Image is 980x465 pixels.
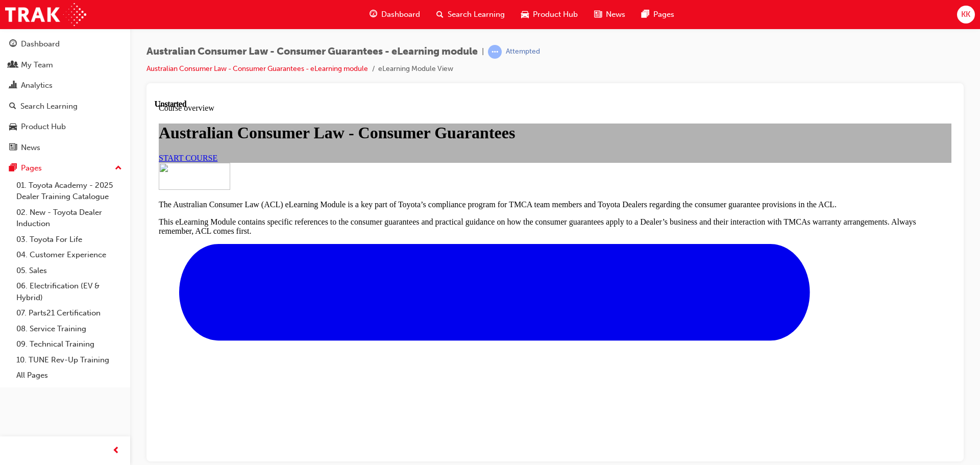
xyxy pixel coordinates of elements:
img: Trak [5,3,86,26]
h1: Australian Consumer Law - Consumer Guarantees [4,24,797,43]
div: Search Learning [20,101,78,112]
span: Australian Consumer Law - Consumer Guarantees - eLearning module [146,46,478,58]
a: Analytics [4,76,126,95]
a: guage-iconDashboard [361,4,428,25]
a: 09. Technical Training [12,336,126,352]
span: car-icon [9,123,17,132]
p: The Australian Consumer Law (ACL) eLearning Module is a key part of Toyota’s compliance program f... [4,101,797,110]
span: Search Learning [448,9,505,20]
a: 06. Electrification (EV & Hybrid) [12,278,126,305]
button: Pages [4,159,126,178]
span: news-icon [9,143,17,153]
span: pages-icon [642,8,649,21]
span: Pages [653,9,674,20]
a: 05. Sales [12,263,126,279]
span: up-icon [115,162,122,175]
span: car-icon [521,8,529,21]
span: search-icon [9,102,16,111]
span: learningRecordVerb_ATTEMPT-icon [488,45,502,59]
a: Search Learning [4,97,126,116]
span: prev-icon [112,445,120,457]
div: Product Hub [21,121,66,133]
a: 10. TUNE Rev-Up Training [12,352,126,368]
div: Pages [21,162,42,174]
a: 02. New - Toyota Dealer Induction [12,205,126,232]
span: chart-icon [9,81,17,90]
a: START COURSE [4,54,63,63]
a: 07. Parts21 Certification [12,305,126,321]
a: 03. Toyota For Life [12,232,126,248]
div: Dashboard [21,38,60,50]
a: Australian Consumer Law - Consumer Guarantees - eLearning module [146,64,368,73]
span: news-icon [594,8,602,21]
a: All Pages [12,368,126,383]
div: News [21,142,40,154]
a: 04. Customer Experience [12,247,126,263]
a: pages-iconPages [633,4,682,25]
div: My Team [21,59,53,71]
a: Product Hub [4,117,126,136]
li: eLearning Module View [378,63,453,75]
a: news-iconNews [586,4,633,25]
a: car-iconProduct Hub [513,4,586,25]
a: 01. Toyota Academy - 2025 Dealer Training Catalogue [12,178,126,205]
span: pages-icon [9,164,17,173]
span: News [606,9,625,20]
span: KK [961,9,970,20]
span: guage-icon [370,8,377,21]
button: KK [957,6,975,23]
a: search-iconSearch Learning [428,4,513,25]
span: Course overview [4,4,60,13]
span: Dashboard [381,9,420,20]
span: people-icon [9,61,17,70]
span: search-icon [436,8,444,21]
span: | [482,46,484,58]
a: News [4,138,126,157]
p: This eLearning Module contains specific references to the consumer guarantees and practical guida... [4,118,797,136]
div: Analytics [21,80,53,91]
span: guage-icon [9,40,17,49]
button: DashboardMy TeamAnalyticsSearch LearningProduct HubNews [4,33,126,159]
div: Attempted [506,47,540,57]
a: 08. Service Training [12,321,126,337]
a: Dashboard [4,35,126,54]
a: My Team [4,56,126,75]
span: Product Hub [533,9,578,20]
